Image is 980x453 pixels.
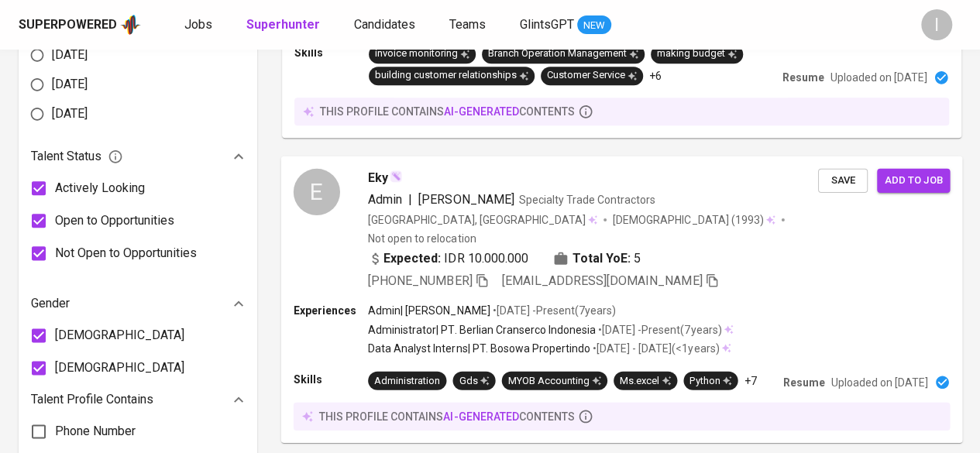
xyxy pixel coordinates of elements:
[368,168,388,187] span: Eky
[390,170,402,183] img: magic_wand.svg
[502,273,703,288] span: [EMAIL_ADDRESS][DOMAIN_NAME]
[282,156,961,442] a: EEkyAdmin|[PERSON_NAME]Specialty Trade Contractors[GEOGRAPHIC_DATA], [GEOGRAPHIC_DATA][DEMOGRAPHI...
[634,249,641,268] span: 5
[596,321,721,337] p: • [DATE] - Present ( 7 years )
[689,373,731,388] div: Python
[19,13,141,36] a: Superpoweredapp logo
[547,68,637,83] div: Customer Service
[354,15,418,35] a: Candidates
[320,104,575,119] p: this profile contains contents
[613,211,731,227] span: [DEMOGRAPHIC_DATA]
[449,17,486,32] span: Teams
[590,340,719,355] p: • [DATE] - [DATE] ( <1 years )
[520,15,611,35] a: GlintsGPT NEW
[184,17,212,32] span: Jobs
[520,17,574,32] span: GlintsGPT
[184,15,215,35] a: Jobs
[831,374,928,390] p: Uploaded on [DATE]
[383,249,441,268] b: Expected:
[52,46,88,64] span: [DATE]
[294,303,368,318] p: Experiences
[31,141,245,172] div: Talent Status
[877,168,950,192] button: Add to job
[19,16,117,34] div: Superpowered
[368,321,596,337] p: Administrator | PT. Berlian Cranserco Indonesia
[368,273,472,288] span: [PHONE_NUMBER]
[519,193,656,205] span: Specialty Trade Contractors
[744,372,756,388] p: +7
[577,18,611,33] span: NEW
[620,373,671,388] div: Ms.excel
[657,46,737,61] div: making budget
[573,249,631,268] b: Total YoE:
[246,17,320,32] b: Superhunter
[885,171,942,189] span: Add to job
[31,294,70,313] p: Gender
[783,374,825,390] p: Resume
[649,68,662,84] p: +6
[368,211,597,227] div: [GEOGRAPHIC_DATA], [GEOGRAPHIC_DATA]
[368,231,476,246] p: Not open to relocation
[246,15,323,35] a: Superhunter
[826,171,860,189] span: Save
[31,390,153,409] p: Talent Profile Contains
[818,168,868,192] button: Save
[490,303,615,318] p: • [DATE] - Present ( 7 years )
[444,105,519,118] span: AI-generated
[354,17,415,32] span: Candidates
[459,373,489,388] div: Gds
[294,168,340,214] div: E
[368,191,402,206] span: Admin
[418,191,514,206] span: [PERSON_NAME]
[374,373,440,388] div: Administration
[120,13,141,36] img: app logo
[921,9,952,40] div: I
[55,326,184,345] span: [DEMOGRAPHIC_DATA]
[443,410,518,422] span: AI-generated
[375,68,528,83] div: building customer relationships
[55,244,197,263] span: Not Open to Opportunities
[782,70,824,85] p: Resume
[55,422,136,441] span: Phone Number
[375,46,469,61] div: invoice monitoring
[55,211,174,230] span: Open to Opportunities
[55,179,145,197] span: Actively Looking
[449,15,489,35] a: Teams
[52,75,88,94] span: [DATE]
[508,373,601,388] div: MYOB Accounting
[52,105,88,123] span: [DATE]
[31,384,245,415] div: Talent Profile Contains
[613,211,775,227] div: (1993)
[830,70,927,85] p: Uploaded on [DATE]
[31,147,123,166] span: Talent Status
[31,288,245,319] div: Gender
[408,190,412,208] span: |
[294,45,369,60] p: Skills
[368,303,490,318] p: Admin | [PERSON_NAME]
[294,371,368,386] p: Skills
[319,408,575,424] p: this profile contains contents
[368,249,528,268] div: IDR 10.000.000
[55,359,184,377] span: [DEMOGRAPHIC_DATA]
[368,340,590,355] p: Data Analyst Interns | PT. Bosowa Propertindo
[488,46,638,61] div: Branch Operation Management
